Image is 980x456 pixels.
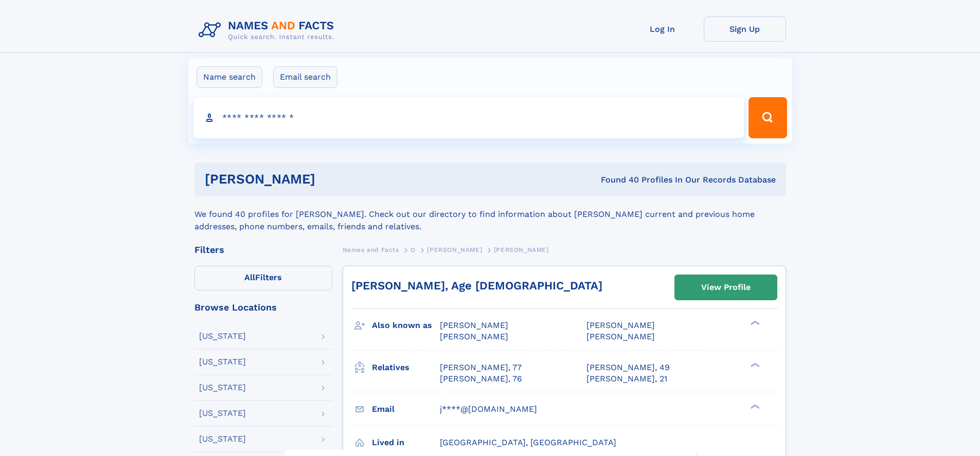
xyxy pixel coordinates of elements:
[586,373,667,385] a: [PERSON_NAME], 21
[621,16,704,42] a: Log In
[199,435,246,443] div: [US_STATE]
[244,272,255,282] span: All
[748,361,760,368] div: ❯
[427,243,482,256] a: [PERSON_NAME]
[372,317,440,334] h3: Also known as
[199,409,246,417] div: [US_STATE]
[427,246,482,253] span: [PERSON_NAME]
[675,275,777,300] a: View Profile
[205,173,458,186] h1: [PERSON_NAME]
[748,320,760,326] div: ❯
[586,320,655,330] span: [PERSON_NAME]
[199,332,246,340] div: [US_STATE]
[411,243,416,256] a: O
[193,97,744,138] input: search input
[273,66,337,88] label: Email search
[586,332,655,341] span: [PERSON_NAME]
[372,400,440,418] h3: Email
[748,403,760,410] div: ❯
[586,362,670,373] a: [PERSON_NAME], 49
[194,196,786,233] div: We found 40 profiles for [PERSON_NAME]. Check out our directory to find information about [PERSON...
[440,320,508,330] span: [PERSON_NAME]
[701,276,751,299] div: View Profile
[440,437,616,447] span: [GEOGRAPHIC_DATA], [GEOGRAPHIC_DATA]
[194,266,332,290] label: Filters
[351,279,602,292] a: [PERSON_NAME], Age [DEMOGRAPHIC_DATA]
[194,303,332,312] div: Browse Locations
[199,384,246,392] div: [US_STATE]
[411,246,416,253] span: O
[440,332,508,341] span: [PERSON_NAME]
[704,16,786,42] a: Sign Up
[194,245,332,254] div: Filters
[494,246,549,253] span: [PERSON_NAME]
[458,174,776,186] div: Found 40 Profiles In Our Records Database
[343,243,399,256] a: Names and Facts
[440,362,522,373] a: [PERSON_NAME], 77
[197,66,262,88] label: Name search
[194,16,343,44] img: Logo Names and Facts
[199,358,246,366] div: [US_STATE]
[372,434,440,451] h3: Lived in
[749,97,787,138] button: Search Button
[372,359,440,376] h3: Relatives
[440,373,522,385] a: [PERSON_NAME], 76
